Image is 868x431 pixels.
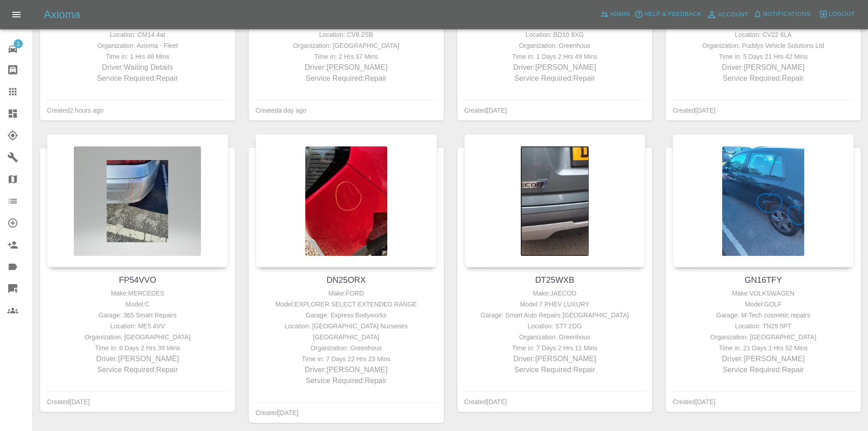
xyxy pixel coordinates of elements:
div: Created [DATE] [464,396,507,407]
button: Help & Feedback [632,7,704,21]
div: Organization: Axioma - Fleet [49,40,226,51]
div: Time in: 1 Days 2 Hrs 49 Mins [467,51,643,62]
button: Open drawer [5,4,27,26]
p: Driver: Waiting Details [49,62,226,73]
div: Location: CM14 4at [49,29,226,40]
div: Organization: Greenhous [258,343,435,353]
div: Model: C [49,299,226,310]
p: Service Required: Repair [675,73,852,84]
span: Help & Feedback [644,9,701,20]
div: Model: EXPLORER SELECT EXTENDED RANGE [258,299,435,310]
div: Garage: Smart Auto Repairs [GEOGRAPHIC_DATA] [467,310,643,321]
p: Service Required: Repair [258,375,435,386]
div: Make: VOLKSWAGEN [675,288,852,299]
div: Organization: [GEOGRAPHIC_DATA] [258,40,435,51]
div: Time in: 5 Days 21 Hrs 42 Mins [675,51,852,62]
div: Location: CV22 6LA [675,29,852,40]
a: Account [704,7,751,22]
div: Organization: Greenhous [467,40,643,51]
p: Service Required: Repair [675,364,852,375]
div: Location: ME5 4VV [49,321,226,332]
h5: Axioma [44,7,80,22]
a: DN25ORX [327,275,366,285]
div: Location: [GEOGRAPHIC_DATA] Nurseries [GEOGRAPHIC_DATA] [258,321,435,343]
p: Service Required: Repair [467,73,643,84]
a: DT25WXB [535,275,574,285]
div: Time in: 1 Hrs 46 Mins [49,51,226,62]
div: Model: 7 PHEV LUXURY [467,299,643,310]
button: Notifications [751,7,813,21]
span: 1 [14,39,23,48]
p: Service Required: Repair [467,364,643,375]
p: Service Required: Repair [49,73,226,84]
p: Service Required: Repair [49,364,226,375]
div: Organization: [GEOGRAPHIC_DATA] [675,332,852,343]
p: Service Required: Repair [258,73,435,84]
div: Created a day ago [256,105,306,116]
div: Garage: Express Bodyworks [258,310,435,321]
p: Driver: [PERSON_NAME] [675,62,852,73]
div: Time in: 7 Days 2 Hrs 11 Mins [467,343,643,353]
div: Created 2 hours ago [47,105,103,116]
p: Driver: [PERSON_NAME] [467,353,643,364]
div: Make: FORD [258,288,435,299]
div: Make: JAECOO [467,288,643,299]
div: Time in: 6 Days 2 Hrs 39 Mins [49,343,226,353]
p: Driver: [PERSON_NAME] [258,364,435,375]
div: Created [DATE] [673,105,715,116]
div: Created [DATE] [256,407,298,418]
div: Time in: 2 Hrs 37 Mins [258,51,435,62]
div: Organization: Puddys Vehicle Solutions Ltd [675,40,852,51]
span: Admin [610,9,630,20]
div: Created [DATE] [464,105,507,116]
div: Created [DATE] [47,396,90,407]
p: Driver: [PERSON_NAME] [675,353,852,364]
div: Time in: 21 Days 1 Hrs 52 Mins [675,343,852,353]
div: Created [DATE] [673,396,715,407]
button: Logout [817,7,857,21]
p: Driver: [PERSON_NAME] [258,62,435,73]
span: Logout [829,9,855,20]
div: Location: TN25 5PT [675,321,852,332]
div: Make: MERCEDES [49,288,226,299]
div: Garage: 365 Smart Repairs [49,310,226,321]
div: Organization: [GEOGRAPHIC_DATA] [49,332,226,343]
div: Organization: Greenhous [467,332,643,343]
div: Model: GOLF [675,299,852,310]
div: Location: ST7 2DG [467,321,643,332]
div: Garage: M-Tech cosmetic repairs [675,310,852,321]
div: Location: CV8 2SB [258,29,435,40]
p: Driver: [PERSON_NAME] [467,62,643,73]
span: Account [718,10,749,20]
span: Notifications [763,9,811,20]
div: Time in: 7 Days 22 Hrs 23 Mins [258,353,435,364]
a: Admin [598,7,632,21]
a: GN16TFY [745,275,782,285]
p: Driver: [PERSON_NAME] [49,353,226,364]
div: Location: BD10 8XG [467,29,643,40]
a: FP54VVO [119,275,156,285]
